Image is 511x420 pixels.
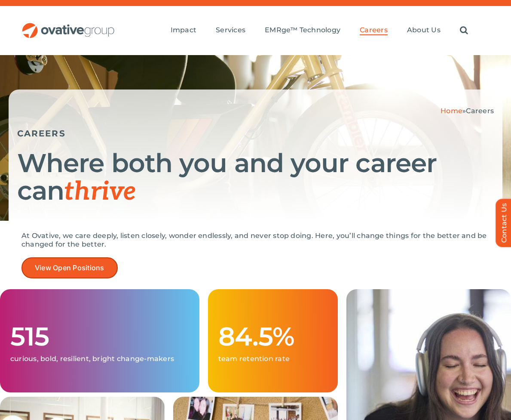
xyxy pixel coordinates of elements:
[17,149,494,206] h1: Where both you and your career can
[21,22,115,30] a: OG_Full_horizontal_RGB
[360,26,388,34] span: Careers
[218,355,327,363] p: team retention rate
[265,26,340,35] a: EMRge™ Technology
[216,26,245,35] a: Services
[21,232,490,249] p: At Ovative, we care deeply, listen closely, wonder endlessly, and never stop doing. Here, you’ll ...
[466,107,494,115] span: Careers
[360,26,388,35] a: Careers
[216,26,245,34] span: Services
[171,17,468,44] nav: Menu
[171,26,196,34] span: Impact
[441,107,462,115] a: Home
[21,257,118,278] a: View Open Positions
[35,264,104,272] span: View Open Positions
[218,323,327,350] h1: 84.5%
[265,26,340,34] span: EMRge™ Technology
[441,107,494,115] span: »
[17,128,494,139] h5: CAREERS
[407,26,441,34] span: About Us
[171,26,196,35] a: Impact
[10,355,189,363] p: curious, bold, resilient, bright change-makers
[407,26,441,35] a: About Us
[460,26,468,35] a: Search
[10,323,189,350] h1: 515
[64,176,136,207] span: thrive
